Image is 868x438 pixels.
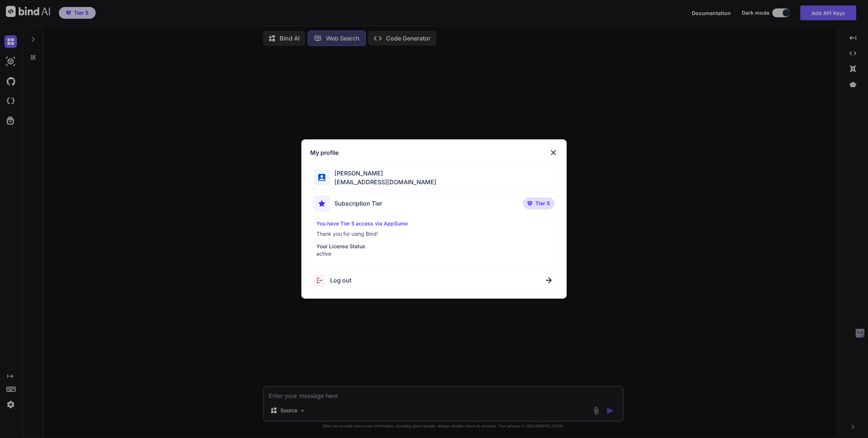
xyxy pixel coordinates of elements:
[310,148,339,157] h1: My profile
[318,174,325,181] img: profile
[313,195,330,212] img: subscription
[316,243,552,250] p: Your License Status
[316,230,552,238] p: Thank you for using Bind!
[316,250,552,257] p: active
[313,274,330,286] img: logout
[330,169,436,178] span: [PERSON_NAME]
[330,276,351,285] span: Log out
[549,148,558,157] img: close
[546,277,552,283] img: close
[527,201,532,206] img: premium
[330,178,436,186] span: [EMAIL_ADDRESS][DOMAIN_NAME]
[334,199,382,208] span: Subscription Tier
[316,220,552,227] p: You have Tier 5 access via AppSumo
[535,200,550,207] span: Tier 5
